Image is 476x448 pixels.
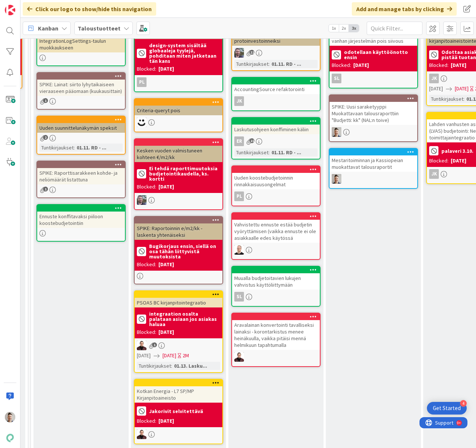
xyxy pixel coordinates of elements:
div: Käyttöliittymä IntegrationLogSettings-taulun muokkaukseen [37,29,125,52]
a: Uuden koostebudjetoinnin rinnakkaisuusongelmatPL [231,165,321,206]
span: Support [16,1,34,10]
span: : [171,362,172,370]
div: Blocked: [429,157,448,165]
div: 01.11. RD - ... [270,60,303,68]
div: Vahvistettu ennuste estää budjetin vyöryttämisen (vaikka ennuste ei ole asiakkaalle edes käytössä [232,220,320,243]
div: [DATE] [451,157,466,165]
a: Mestaritoiminnan ja Kassiopeian muokattavat talousraportitTN [329,148,418,189]
span: 1 [152,342,157,347]
div: Blocked: [429,61,448,69]
b: Jakorivit selvitettävä [149,409,203,414]
span: 21 [250,138,254,143]
div: SPIKE: Lainat: siirto lyhytaikaiseen vieraaseen pääomaan (kuukausittain) [37,80,125,96]
a: Kotkan Energia - L7 SP/MP KirjanpitoaineistoJakorivit selvitettäväBlocked:[DATE]AA [134,379,223,444]
div: Uuden koostebudjetoinnin rinnakkaisuusongelmat [232,166,320,189]
div: JK [429,169,439,179]
img: TN [332,127,341,137]
div: Tuntikirjaukset [137,362,171,370]
div: ER [234,136,244,146]
div: 9+ [38,3,41,9]
div: Blocked: [137,183,156,191]
div: JK [232,96,320,106]
img: AA [137,341,147,350]
div: Blocked: [137,328,156,336]
a: Ennuste konffitavaksi piiloon koostebudjetointiin [36,204,126,242]
a: PSOAS BC kirjanpitointegraatiointegraation osalta palataan asiaan jos asiakas haluaaBlocked:[DATE... [134,290,223,373]
img: MH [137,117,147,127]
div: Aravalainan konvertointi tavalliseksi lainaksi - korontarkistus menee heinäkuulla, vaikka pitäisi... [232,313,320,350]
img: AA [137,429,147,439]
b: Taloustuotteet [78,25,120,32]
div: [DATE] [353,61,369,69]
div: Add and manage tabs by clicking [352,2,457,16]
b: design-system sisältää globaaleja tyylejä, pohditaan miten jatketaan tän kans [149,43,220,64]
div: [DATE] [158,261,174,268]
a: SPIKE: Raportoinnin e/m2/kk -laskenta yhtenäiseksiBugikorjaus ensin, siellä on osa tähän liittyvi... [134,216,223,284]
a: Kesken vuoden valmistuneen kohteen €/m2/kkEi tehdä raporttimuutoksia budjetointikaudella, ks. kor... [134,138,223,210]
span: 1x [329,25,339,32]
a: SPIKE: Uusi saraketyyppi Muokattavaan talousraporttiin "Budjetti: kk" (NAL:n toive)TN [329,94,418,142]
div: Uuden suunnittelunäkymän speksit [37,116,125,133]
div: SPIKE: Raporttisarakkeen kohde- ja neliömäärät listattuna [37,161,125,184]
b: Bugikorjaus ensin, siellä on osa tähän liittyvistä muutoksista [149,244,220,259]
div: Mestaritoiminnan ja Kassiopeian muokattavat talousraportit [329,149,417,172]
div: [DATE] [158,328,174,336]
div: Criteria-queryt pois [135,99,222,115]
div: 01.11. RD - ... [270,148,303,157]
div: Blocked: [137,261,156,268]
div: PL [137,77,147,87]
span: [DATE] [137,352,151,360]
b: palaveri 3.10. [441,148,473,154]
div: Blocked: [137,65,156,73]
span: 1 [43,98,48,103]
div: sl [329,74,417,83]
a: Elinkaaritapahtumat protoinvestoinneiksiTKTuntikirjaukset:01.11. RD - ... [231,22,321,71]
div: SPIKE: Raporttisarakkeen kohde- ja neliömäärät listattuna [37,168,125,184]
div: ER [232,136,320,146]
div: 2M [183,352,189,360]
div: Blocked: [137,417,156,425]
div: 4 [460,400,467,407]
div: TN [329,174,417,184]
div: Aravalainan konvertointi tavalliseksi lainaksi - korontarkistus menee heinäkuulla, vaikka pitäisi... [232,320,320,350]
div: sl [332,74,341,83]
img: TN [332,174,341,184]
a: Uuden suunnittelunäkymän speksitTuntikirjaukset:01.11. RD - ... [36,116,126,155]
div: Uuden koostebudjetoinnin rinnakkaisuusongelmat [232,173,320,189]
div: PSOAS BC kirjanpitointegraatio [135,291,222,307]
img: Visit kanbanzone.com [5,5,15,15]
div: AA [232,352,320,362]
div: Laskutusohjeen konffiminen käliin [232,125,320,134]
div: JK [429,74,439,83]
div: Kotkan Energia - L7 SP/MP Kirjanpitoaineisto [135,380,222,403]
span: [DATE] [455,85,469,93]
span: 11 [250,50,254,55]
span: : [74,144,75,152]
div: TK [135,195,222,205]
div: PL [234,191,244,201]
div: SPIKE: Uusi saraketyyppi Muokattavaan talousraporttiin "Budjetti: kk" (NAL:n toive) [329,102,417,125]
div: JK [234,96,244,106]
b: integraation osalta palataan asiaan jos asiakas haluaa [149,311,220,327]
div: Kesken vuoden valmistuneen kohteen €/m2/kk [135,146,222,162]
div: Blocked: [332,61,351,69]
span: [DATE] [163,352,176,360]
a: SPIKE: Lainat: siirto lyhytaikaiseen vieraaseen pääomaan (kuukausittain) [36,72,126,110]
a: Käyttöliittymä IntegrationLogSettings-taulun muokkaukseen [36,22,126,66]
div: Mestaritoiminnan ja Kassiopeian muokattavat talousraportit [329,155,417,172]
div: SPIKE: Raportoinnin e/m2/kk -laskenta yhtenäiseksi [135,217,222,240]
div: MH [135,117,222,127]
img: TK [137,195,147,205]
a: AccountingSource refaktorointiJK [231,77,321,111]
div: Laskutusohjeen konffiminen käliin [232,118,320,134]
div: Ennuste konffitavaksi piiloon koostebudjetointiin [37,212,125,228]
span: 1 [43,187,48,191]
a: Roolipohjainen käyttäjänhallinta: vanhan järjestelmän pois siivousodotellaan käyttöönotto ensinBl... [329,22,418,88]
div: Tuntikirjaukset [234,148,268,157]
div: Kesken vuoden valmistuneen kohteen €/m2/kk [135,139,222,162]
div: Tuntikirjaukset [234,60,268,68]
div: 01.13. Lasku... [172,362,209,370]
a: Päivitetään design-systemdesign-system sisältää globaaleja tyylejä, pohditaan miten jatketaan tän... [134,22,223,92]
div: [DATE] [158,65,174,73]
div: Tuntikirjaukset [39,144,74,152]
